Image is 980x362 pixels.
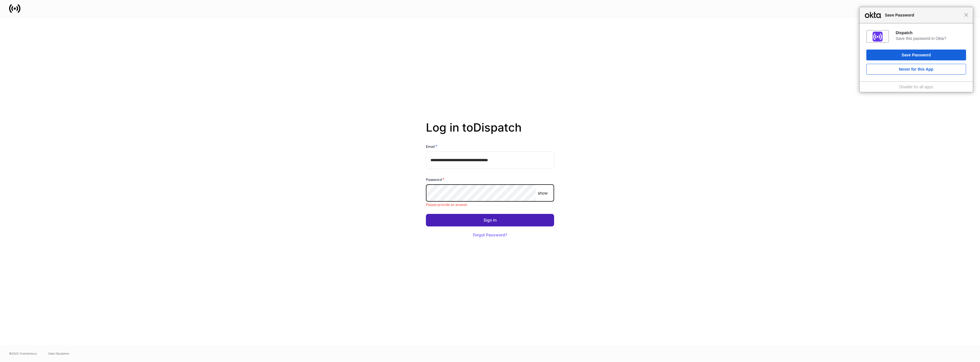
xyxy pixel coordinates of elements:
p: Please provide an answer. [426,203,554,207]
img: IoaI0QAAAAZJREFUAwDpn500DgGa8wAAAABJRU5ErkJggg== [873,32,883,42]
button: Never for this App [866,64,966,75]
button: Forgot Password? [466,229,514,241]
div: Sign In [483,218,497,222]
p: show [538,190,548,196]
div: Dispatch [896,30,966,35]
button: Sign In [426,214,554,226]
span: Save Password [882,12,964,19]
a: Disable for all apps [899,85,933,89]
h2: Log in to Dispatch [426,121,554,144]
span: Close [964,13,968,17]
span: © 2025 OneAdvisory [9,351,37,356]
h6: Password [426,177,444,182]
div: Save this password in Okta? [896,36,966,41]
h6: Email [426,144,437,149]
button: Save Password [866,50,966,60]
div: Forgot Password? [473,233,507,237]
a: Data Disclaimer [48,351,70,356]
